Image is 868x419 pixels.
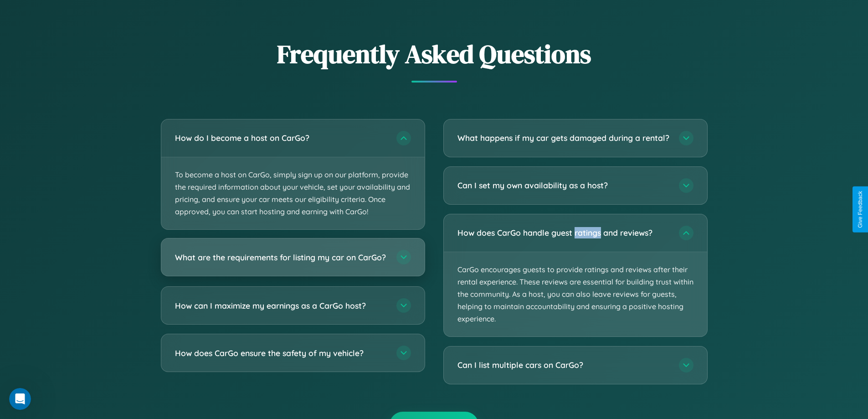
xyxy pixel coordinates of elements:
h3: How does CarGo ensure the safety of my vehicle? [175,347,387,359]
h3: Can I list multiple cars on CarGo? [457,360,670,371]
h2: Frequently Asked Questions [161,36,708,72]
h3: How does CarGo handle guest ratings and reviews? [457,227,670,238]
h3: How can I maximize my earnings as a CarGo host? [175,300,387,311]
div: Give Feedback [857,191,863,228]
iframe: Intercom live chat [9,388,31,410]
p: CarGo encourages guests to provide ratings and reviews after their rental experience. These revie... [444,252,707,337]
h3: How do I become a host on CarGo? [175,132,387,144]
p: To become a host on CarGo, simply sign up on our platform, provide the required information about... [161,157,425,230]
h3: What happens if my car gets damaged during a rental? [457,132,670,144]
h3: What are the requirements for listing my car on CarGo? [175,252,387,263]
h3: Can I set my own availability as a host? [457,180,670,191]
